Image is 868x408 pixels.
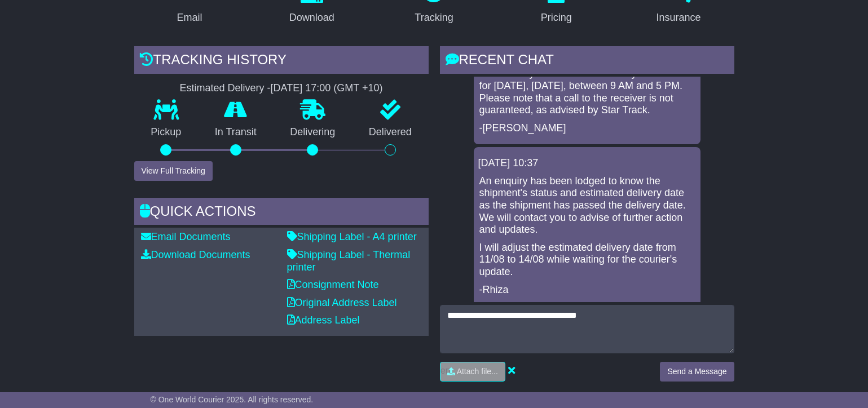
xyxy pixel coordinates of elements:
a: Original Address Label [287,297,397,308]
p: An enquiry has been lodged to know the shipment's status and estimated delivery date as the shipm... [479,175,695,236]
div: [DATE] 17:00 (GMT +10) [271,82,383,95]
div: Insurance [656,10,701,25]
div: Estimated Delivery - [134,82,429,95]
button: View Full Tracking [134,161,213,181]
div: Tracking [415,10,453,25]
div: Download [289,10,334,25]
p: Delivered [352,126,429,139]
a: Download Documents [141,249,250,260]
p: I will adjust the estimated delivery date from 11/08 to 14/08 while waiting for the courier's upd... [479,242,695,278]
div: RECENT CHAT [440,46,734,77]
a: Address Label [287,314,360,326]
div: [DATE] 10:37 [478,157,696,170]
p: -Rhiza [479,284,695,296]
p: Delivering [274,126,353,139]
button: Send a Message [660,362,734,382]
div: Quick Actions [134,198,429,228]
a: Email Documents [141,231,231,242]
p: Pickup [134,126,199,139]
div: Tracking history [134,46,429,77]
a: Shipping Label - A4 printer [287,231,417,242]
span: © One World Courier 2025. All rights reserved. [151,395,314,404]
p: -[PERSON_NAME] [479,122,695,135]
div: Pricing [541,10,572,25]
p: The delivery has been successfully scheduled for [DATE], [DATE], between 9 AM and 5 PM. Please no... [479,68,695,116]
a: Consignment Note [287,279,379,290]
p: In Transit [198,126,274,139]
a: Shipping Label - Thermal printer [287,249,411,273]
div: Email [177,10,202,25]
